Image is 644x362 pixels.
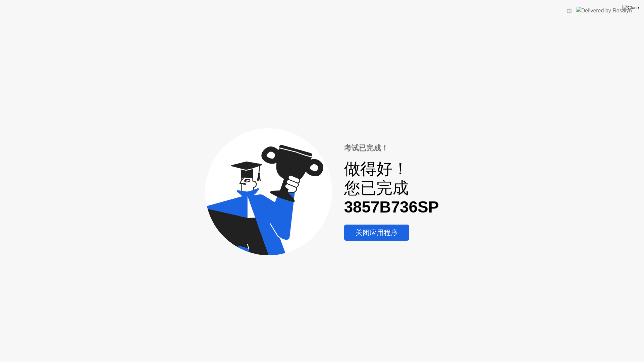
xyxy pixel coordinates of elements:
[567,7,572,15] div: 由
[344,198,439,216] b: 3857B736SP
[622,5,639,10] img: Close
[576,7,632,14] img: Delivered by Rosalyn
[344,159,439,217] div: 做得好！ 您已完成
[344,143,439,154] div: 考试已完成！
[344,225,409,241] button: 关闭应用程序
[346,228,407,237] div: 关闭应用程序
